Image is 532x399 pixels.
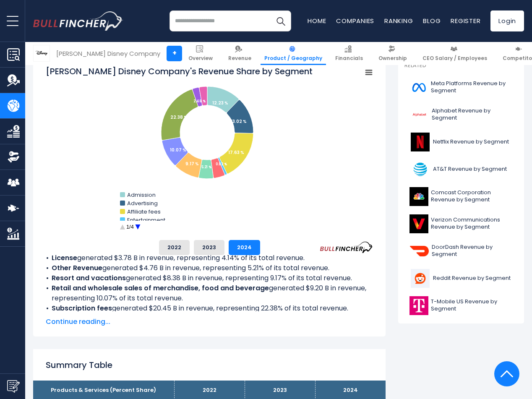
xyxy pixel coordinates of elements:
text: 1/4 [126,224,134,230]
img: Ownership [7,151,20,163]
a: Go to homepage [33,11,123,31]
tspan: 2.48 % [193,99,206,104]
span: Reddit Revenue by Segment [433,275,511,282]
li: generated $8.38 B in revenue, representing 9.17% of its total revenue. [43,273,370,283]
button: 2023 [194,240,224,255]
tspan: 0.82 % [216,162,227,167]
a: Revenue [224,42,255,65]
span: DoorDash Revenue by Segment [432,244,513,258]
a: T-Mobile US Revenue by Segment [404,294,518,317]
tspan: 12.23 % [212,100,228,106]
b: Resort and vacations [52,273,126,283]
b: Retail and wholesale sales of merchandise, food and beverage [52,283,269,293]
img: GOOGL logo [409,105,429,124]
text: Entertainment [127,216,165,224]
li: generated $4.76 B in revenue, representing 5.21% of its total revenue. [43,263,370,273]
text: Advertising [127,199,158,207]
a: Home [308,16,326,25]
a: Financials [331,42,367,65]
img: TMUS logo [409,296,428,315]
span: Alphabet Revenue by Segment [432,107,513,122]
button: 2024 [229,240,260,255]
tspan: 5.21 % [201,165,211,170]
a: DoorDash Revenue by Segment [404,240,518,263]
a: Product / Geography [261,42,326,65]
a: Blog [423,16,441,25]
tspan: 22.38 % [170,114,188,120]
span: AT&T Revenue by Segment [433,166,507,173]
button: 2022 [159,240,190,255]
span: Product / Geography [264,55,322,62]
span: Verizon Communications Revenue by Segment [431,216,513,231]
tspan: 9.17 % [185,161,199,167]
button: Search [270,10,291,31]
text: Affiliate fees [127,208,161,216]
h2: Summary Table [46,359,373,371]
a: AT&T Revenue by Segment [404,158,518,181]
a: CEO Salary / Employees [419,42,491,65]
svg: Walt Disney Company's Revenue Share by Segment [46,65,373,233]
a: Alphabet Revenue by Segment [404,103,518,126]
a: Ranking [384,16,413,25]
b: Subscription fees [52,303,112,313]
a: Overview [185,42,216,65]
div: [PERSON_NAME] Disney Company [56,49,160,58]
a: Reddit Revenue by Segment [404,267,518,290]
span: Ownership [378,55,407,62]
li: generated $3.78 B in revenue, representing 4.14% of its total revenue. [43,253,370,263]
span: T-Mobile US Revenue by Segment [431,298,513,313]
span: Netflix Revenue by Segment [433,138,509,146]
p: Related [404,62,518,69]
b: Other Revenue [52,263,102,273]
b: License [52,253,77,263]
span: Continue reading... [46,317,373,327]
span: Comcast Corporation Revenue by Segment [431,189,513,203]
img: DIS logo [34,45,50,61]
a: Meta Platforms Revenue by Segment [404,76,518,99]
img: T logo [409,160,430,179]
li: generated $20.45 B in revenue, representing 22.38% of its total revenue. [43,303,370,313]
img: CMCSA logo [409,187,428,206]
span: CEO Salary / Employees [422,55,487,62]
text: Admission [127,191,156,199]
a: Ownership [375,42,411,65]
tspan: [PERSON_NAME] Disney Company's Revenue Share by Segment [46,65,313,77]
span: Overview [188,55,213,62]
a: Login [490,10,524,31]
img: DASH logo [409,242,429,261]
img: RDDT logo [409,269,430,288]
a: Verizon Communications Revenue by Segment [404,212,518,235]
span: Revenue [228,55,251,62]
img: bullfincher logo [33,11,123,31]
li: generated $9.20 B in revenue, representing 10.07% of its total revenue. [43,283,370,303]
img: VZ logo [409,214,428,233]
span: Financials [335,55,363,62]
img: NFLX logo [409,133,430,151]
a: Companies [336,16,374,25]
a: Netflix Revenue by Segment [404,130,518,154]
tspan: 17.63 % [228,149,244,156]
img: META logo [409,78,428,97]
a: Comcast Corporation Revenue by Segment [404,185,518,208]
tspan: 13.02 % [231,118,247,125]
a: Register [451,16,480,25]
a: + [167,46,182,61]
span: Meta Platforms Revenue by Segment [431,80,513,94]
tspan: 10.07 % [170,147,186,153]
